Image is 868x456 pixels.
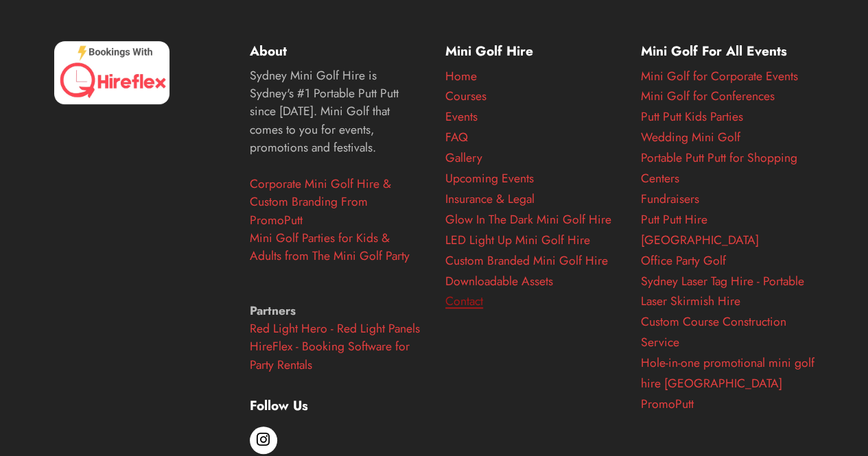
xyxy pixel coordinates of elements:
strong: Mini Golf Hire [445,41,533,60]
a: Mini Golf Parties for Kids & Adults from The Mini Golf Party [250,229,410,265]
a: Putt Putt Hire [GEOGRAPHIC_DATA] [641,211,759,249]
strong: Partners [250,302,296,320]
a: Fundraisers [641,190,699,208]
a: Events [445,108,478,125]
a: Glow In The Dark Mini Golf Hire [445,211,611,228]
a: Contact [445,292,483,310]
a: Insurance & Legal [445,190,535,208]
a: HireFlex - Booking Software for Party Rentals [250,337,410,373]
strong: About [250,41,287,60]
a: Corporate Mini Golf Hire & Custom Branding From PromoPutt [250,175,391,229]
a: Custom Course Construction Service [641,313,786,351]
a: Gallery [445,149,482,167]
a: Hole-in-one promotional mini golf hire [GEOGRAPHIC_DATA] [641,354,814,392]
img: HireFlex Booking System [54,41,170,105]
a: Portable Putt Putt for Shopping Centers [641,149,797,187]
p: Sydney Mini Golf Hire is Sydney's #1 Portable Putt Putt since [DATE]. Mini Golf that comes to you... [250,67,423,374]
a: PromoPutt [641,395,694,413]
a: Sydney Laser Tag Hire - Portable Laser Skirmish Hire [641,272,804,311]
a: Upcoming Events [445,169,534,187]
a: Courses [445,87,486,105]
a: Downloadable Assets [445,272,553,290]
strong: Mini Golf For All Events [641,41,787,60]
a: Red Light Hero - Red Light Panels [250,320,420,337]
a: Wedding Mini Golf [641,128,740,146]
a: Office Party Golf [641,252,726,269]
a: Putt Putt Kids Parties [641,108,743,125]
a: FAQ [445,128,468,146]
strong: Follow Us [250,396,308,415]
a: Custom Branded Mini Golf Hire [445,252,608,269]
a: LED Light Up Mini Golf Hire [445,231,590,249]
a: Mini Golf for Conferences [641,87,775,105]
a: Mini Golf for Corporate Events [641,67,798,85]
a: Home [445,67,477,85]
